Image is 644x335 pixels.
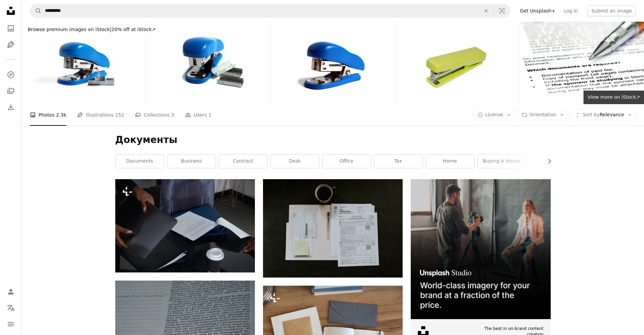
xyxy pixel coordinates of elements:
a: Collections 3 [135,104,174,126]
a: tax [374,154,423,168]
span: 152 [115,111,124,119]
button: Visual search [494,4,510,17]
a: View more on iStock↗ [583,91,644,104]
a: Collections [4,84,18,98]
a: Illustrations [4,38,18,51]
button: Menu [4,317,18,331]
a: Photos [4,22,18,35]
a: a person sitting at a desk with a book and a coffee cup [115,223,255,229]
img: a person sitting at a desk with a book and a coffee cup [115,179,255,272]
a: white printed paper [263,225,403,231]
a: Log in / Sign up [4,285,18,298]
img: file-1715651741414-859baba4300dimage [411,179,550,319]
a: Log in [559,5,582,16]
span: Sort by [582,112,599,117]
img: white printed paper [263,179,403,277]
span: Relevance [582,112,624,118]
button: Clear [479,4,494,17]
button: scroll list to the right [543,154,551,168]
a: office [323,154,371,168]
button: License [474,110,515,120]
a: Illustrations 152 [77,104,124,126]
a: home [426,154,474,168]
img: A blue small office stapler is located on a white background. [271,22,395,104]
a: contract [219,154,267,168]
a: desk [271,154,319,168]
span: 3 [171,111,174,119]
img: A blue small office stapler is located on a white background. [146,22,270,104]
img: Clerical plastic stapler isolated on white background [396,22,520,104]
a: Get Unsplash+ [516,5,559,16]
h1: Документы [115,134,551,146]
span: 1 [209,111,212,119]
a: file [529,154,578,168]
a: Explore [4,68,18,81]
a: business [167,154,216,168]
form: Find visuals sitewide [30,4,510,18]
button: Submit an image [587,5,636,16]
a: buying a house [478,154,526,168]
a: documents [116,154,164,168]
span: Browse premium images on iStock | [28,27,111,32]
a: Download History [4,100,18,114]
a: Browse premium images on iStock|20% off at iStock↗ [22,22,162,38]
span: License [485,112,503,117]
a: an open notebook and a pen on a wooden table [263,329,403,335]
img: A blue small office stapler is located on a white background. [22,22,146,104]
button: Orientation [518,110,568,120]
img: Visa application requirement list [520,22,644,104]
button: Sort byRelevance [571,110,636,120]
button: Search Unsplash [30,4,42,17]
span: View more on iStock ↗ [588,94,640,100]
span: Orientation [529,112,556,117]
a: Users 1 [185,104,212,126]
span: 20% off at iStock ↗ [28,27,156,32]
button: Language [4,301,18,315]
